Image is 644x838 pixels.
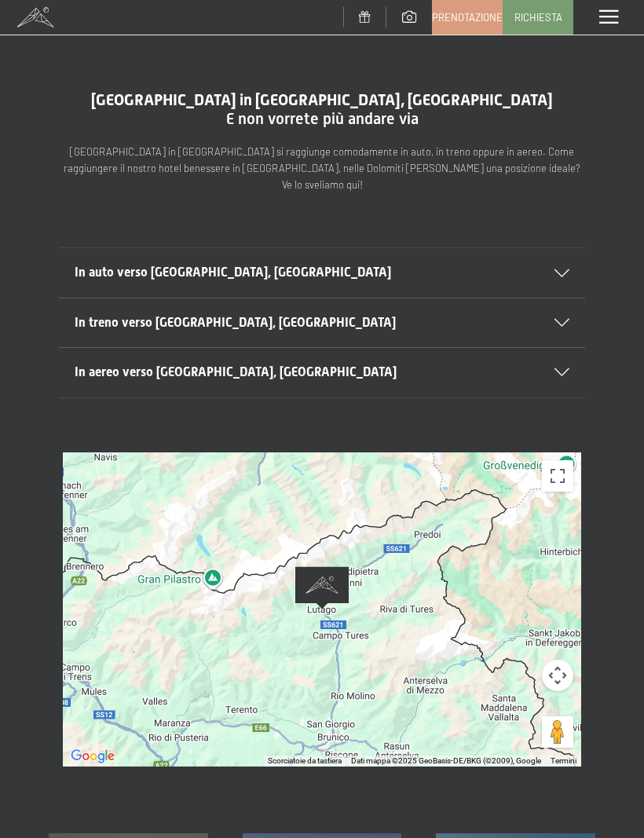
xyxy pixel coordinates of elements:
[542,716,573,748] button: Trascina Pegman sulla mappa per aprire Street View
[289,560,355,616] div: Alpine Luxury SPA Resort SCHWARZENSTEIN
[433,1,502,34] a: Prenotazione
[75,315,396,330] span: In treno verso [GEOGRAPHIC_DATA], [GEOGRAPHIC_DATA]
[63,144,581,192] p: [GEOGRAPHIC_DATA] in [GEOGRAPHIC_DATA] si raggiunge comodamente in auto, in treno oppure in aereo...
[75,265,391,280] span: In auto verso [GEOGRAPHIC_DATA], [GEOGRAPHIC_DATA]
[75,364,397,379] span: In aereo verso [GEOGRAPHIC_DATA], [GEOGRAPHIC_DATA]
[226,109,419,128] span: E non vorrete più andare via
[67,746,119,767] img: Google
[514,10,562,24] span: Richiesta
[91,90,553,109] span: [GEOGRAPHIC_DATA] in [GEOGRAPHIC_DATA], [GEOGRAPHIC_DATA]
[432,10,503,24] span: Prenotazione
[542,660,573,691] button: Controlli di visualizzazione della mappa
[67,746,119,767] a: Visualizza questa zona in Google Maps (in una nuova finestra)
[551,756,576,765] a: Termini
[542,460,573,492] button: Attiva/disattiva vista schermo intero
[268,756,342,767] button: Scorciatoie da tastiera
[503,1,573,34] a: Richiesta
[351,756,541,765] span: Dati mappa ©2025 GeoBasis-DE/BKG (©2009), Google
